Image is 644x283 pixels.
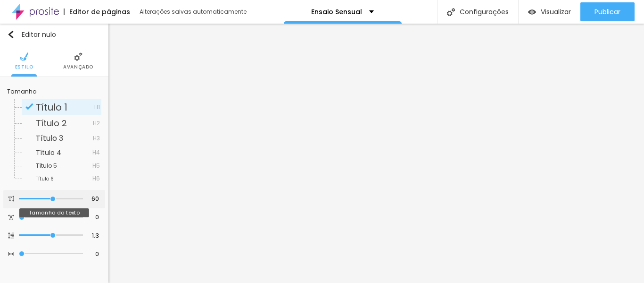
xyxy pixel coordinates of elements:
img: Ícone [447,8,455,16]
img: Ícone [7,31,15,38]
img: Ícone [74,52,83,61]
font: H5 [92,162,100,170]
font: Visualizar [541,7,571,17]
img: Ícone [8,251,14,257]
font: Título 3 [36,133,63,144]
font: H2 [93,119,100,127]
font: H6 [92,174,100,182]
font: H3 [93,134,100,142]
font: Publicar [594,7,620,17]
img: Ícone [8,214,14,220]
font: Ensaio Sensual [311,7,362,17]
img: Ícone [25,103,33,111]
font: Título 1 [36,101,67,114]
font: Título 2 [36,117,67,129]
font: H1 [94,103,100,111]
font: Estilo [15,63,33,70]
img: view-1.svg [528,8,536,16]
font: Editar nulo [22,30,56,39]
font: Título 4 [36,148,61,157]
button: Publicar [580,2,635,21]
font: Editor de páginas [69,7,130,17]
img: Ícone [8,196,14,202]
img: Ícone [8,232,14,239]
button: Visualizar [519,2,580,21]
img: Ícone [20,52,28,61]
font: Alterações salvas automaticamente [140,8,247,16]
font: Avançado [63,63,93,70]
font: Título 6 [36,175,54,182]
iframe: Editor [108,24,644,283]
font: H4 [92,148,100,156]
font: Configurações [460,7,509,17]
font: Tamanho [7,87,36,95]
font: Título 5 [36,162,57,170]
